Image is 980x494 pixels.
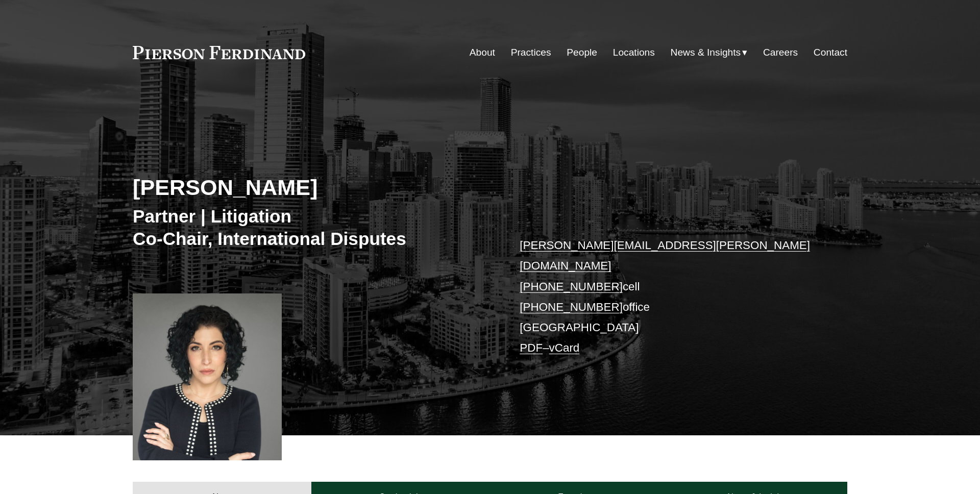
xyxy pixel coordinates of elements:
[814,43,847,62] a: Contact
[511,43,551,62] a: Practices
[549,341,580,354] a: vCard
[520,301,623,313] a: [PHONE_NUMBER]
[470,43,495,62] a: About
[520,280,623,293] a: [PHONE_NUMBER]
[671,44,741,62] span: News & Insights
[520,341,543,354] a: PDF
[613,43,655,62] a: Locations
[763,43,798,62] a: Careers
[520,235,817,359] p: cell office [GEOGRAPHIC_DATA] –
[520,239,810,272] a: [PERSON_NAME][EMAIL_ADDRESS][PERSON_NAME][DOMAIN_NAME]
[671,43,748,62] a: folder dropdown
[133,205,490,250] h3: Partner | Litigation Co-Chair, International Disputes
[133,174,490,201] h2: [PERSON_NAME]
[567,43,597,62] a: People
